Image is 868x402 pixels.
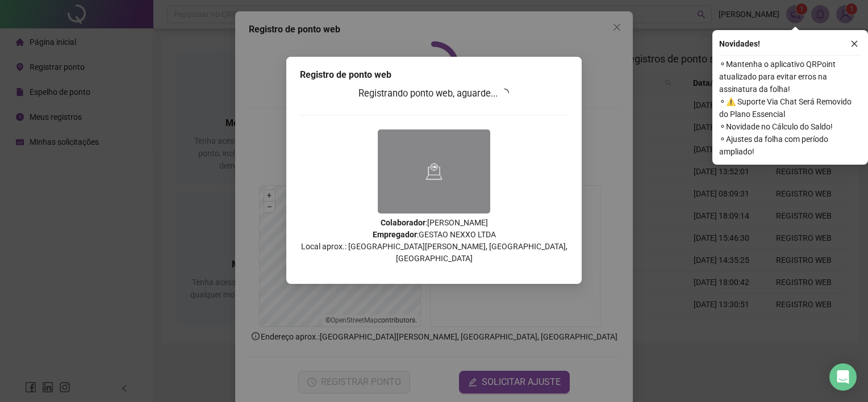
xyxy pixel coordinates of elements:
div: Registro de ponto web [300,68,568,82]
span: ⚬ Mantenha o aplicativo QRPoint atualizado para evitar erros na assinatura da folha! [719,58,861,95]
span: close [850,40,858,48]
img: Z [378,129,490,213]
p: : [PERSON_NAME] : GESTAO NEXXO LTDA Local aprox.: [GEOGRAPHIC_DATA][PERSON_NAME], [GEOGRAPHIC_DAT... [300,217,568,265]
strong: Colaborador [381,218,425,227]
span: Novidades ! [719,37,760,50]
h3: Registrando ponto web, aguarde... [300,86,568,101]
span: ⚬ Novidade no Cálculo do Saldo! [719,120,861,133]
span: ⚬ Ajustes da folha com período ampliado! [719,133,861,158]
span: ⚬ ⚠️ Suporte Via Chat Será Removido do Plano Essencial [719,95,861,120]
div: Open Intercom Messenger [829,363,857,391]
span: loading [500,89,509,98]
strong: Empregador [373,230,417,239]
